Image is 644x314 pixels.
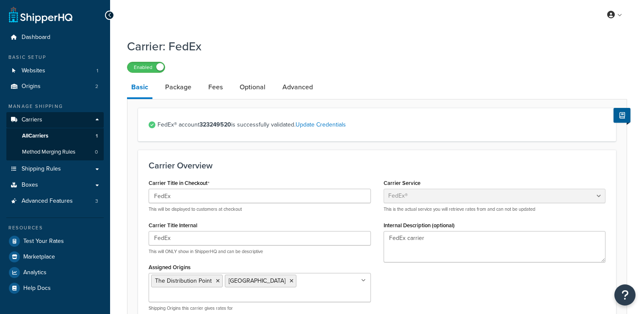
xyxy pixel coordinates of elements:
span: Boxes [22,182,38,189]
a: Advanced [278,77,317,97]
span: Method Merging Rules [22,149,75,156]
a: AllCarriers1 [6,128,104,144]
span: Carriers [22,116,42,124]
span: 0 [95,149,98,156]
a: Analytics [6,265,104,280]
label: Assigned Origins [149,264,191,270]
button: Show Help Docs [614,108,630,123]
a: Help Docs [6,281,104,296]
li: Origins [6,79,104,94]
div: Manage Shipping [6,103,104,110]
span: All Carriers [22,132,48,140]
a: Websites1 [6,63,104,79]
a: Update Credentials [296,120,346,129]
span: Shipping Rules [22,165,61,173]
p: This will be displayed to customers at checkout [149,206,371,212]
span: Dashboard [22,34,50,41]
span: Advanced Features [22,198,73,205]
span: Websites [22,67,45,74]
span: Help Docs [23,285,51,292]
li: Method Merging Rules [6,144,104,160]
div: Basic Setup [6,54,104,61]
a: Marketplace [6,249,104,264]
a: Advanced Features3 [6,193,104,209]
a: Origins2 [6,79,104,94]
a: Package [161,77,196,97]
p: Shipping Origins this carrier gives rates for [149,305,371,311]
li: Websites [6,63,104,79]
span: 1 [96,132,98,140]
label: Enabled [127,62,165,72]
a: Test Your Rates [6,234,104,249]
h1: Carrier: FedEx [127,38,616,55]
a: Shipping Rules [6,161,104,177]
a: Boxes [6,177,104,193]
li: Carriers [6,112,104,160]
span: The Distribution Point [155,276,212,285]
span: FedEx® account is successfully validated. [158,119,605,131]
span: 2 [95,83,98,90]
a: Fees [204,77,227,97]
span: Test Your Rates [23,238,64,245]
textarea: FedEx carrier [384,231,606,262]
span: [GEOGRAPHIC_DATA] [229,276,285,285]
span: 1 [97,67,98,74]
label: Carrier Title Internal [149,222,197,229]
div: Resources [6,224,104,231]
a: Optional [235,77,270,97]
button: Open Resource Center [614,284,636,306]
p: This is the actual service you will retrieve rates from and can not be updated [384,206,606,212]
h3: Carrier Overview [149,161,605,170]
a: Dashboard [6,30,104,45]
label: Carrier Title in Checkout [149,180,210,187]
a: Carriers [6,112,104,128]
span: 3 [95,198,98,205]
li: Advanced Features [6,193,104,209]
a: Method Merging Rules0 [6,144,104,160]
span: Analytics [23,269,47,276]
label: Internal Description (optional) [384,222,455,229]
a: Basic [127,77,152,99]
strong: 323249520 [199,120,231,129]
p: This will ONLY show in ShipperHQ and can be descriptive [149,248,371,255]
label: Carrier Service [384,180,420,186]
span: Origins [22,83,41,90]
span: Marketplace [23,253,55,261]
